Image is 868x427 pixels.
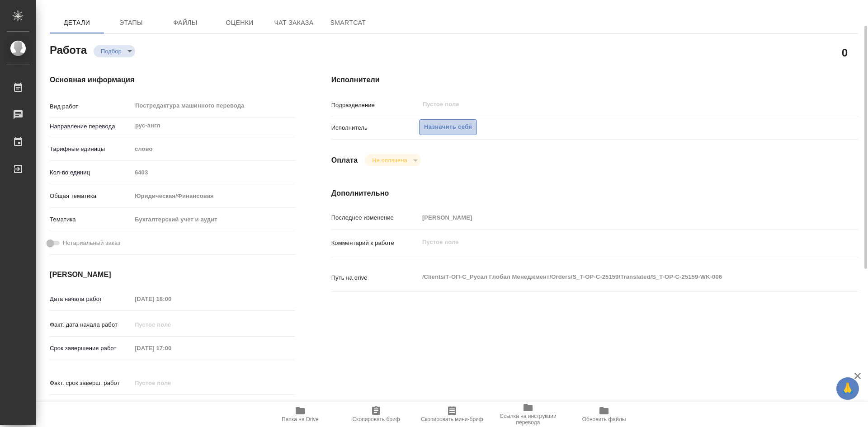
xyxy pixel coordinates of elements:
[338,402,414,427] button: Скопировать бриф
[331,101,419,110] p: Подразделение
[419,119,477,135] button: Назначить себя
[566,402,642,427] button: Обновить файлы
[490,402,566,427] button: Ссылка на инструкции перевода
[132,376,211,389] input: Пустое поле
[836,377,859,400] button: 🙏
[262,402,338,427] button: Папка на Drive
[55,17,99,28] span: Детали
[331,75,858,85] h4: Исполнители
[50,192,132,201] p: Общая тематика
[50,295,132,304] p: Дата начала работ
[419,269,814,285] textarea: /Clients/Т-ОП-С_Русал Глобал Менеджмент/Orders/S_T-OP-C-25159/Translated/S_T-OP-C-25159-WK-006
[365,154,420,166] div: Подбор
[50,41,87,57] h2: Работа
[422,99,793,110] input: Пустое поле
[50,145,132,154] p: Тарифные единицы
[326,17,370,28] span: SmartCat
[63,239,120,248] span: Нотариальный заказ
[50,215,132,224] p: Тематика
[414,402,490,427] button: Скопировать мини-бриф
[282,416,319,422] span: Папка на Drive
[109,17,153,28] span: Этапы
[352,416,400,422] span: Скопировать бриф
[842,45,848,60] h2: 0
[98,47,124,55] button: Подбор
[50,320,132,329] p: Факт. дата начала работ
[582,416,626,422] span: Обновить файлы
[50,379,132,388] p: Факт. срок заверш. работ
[50,122,132,131] p: Направление перевода
[164,17,207,28] span: Файлы
[419,211,814,224] input: Пустое поле
[50,102,132,111] p: Вид работ
[421,416,483,422] span: Скопировать мини-бриф
[331,239,419,248] p: Комментарий к работе
[132,342,211,355] input: Пустое поле
[132,188,295,204] div: Юридическая/Финансовая
[50,75,295,85] h4: Основная информация
[369,156,410,164] button: Не оплачена
[331,188,858,199] h4: Дополнительно
[132,212,295,227] div: Бухгалтерский учет и аудит
[331,155,358,166] h4: Оплата
[132,292,211,305] input: Пустое поле
[132,141,295,157] div: слово
[272,17,316,28] span: Чат заказа
[331,123,419,132] p: Исполнитель
[424,122,472,132] span: Назначить себя
[50,269,295,280] h4: [PERSON_NAME]
[331,213,419,222] p: Последнее изменение
[331,273,419,282] p: Путь на drive
[495,413,561,426] span: Ссылка на инструкции перевода
[218,17,261,28] span: Оценки
[132,166,295,179] input: Пустое поле
[94,45,135,57] div: Подбор
[50,344,132,353] p: Срок завершения работ
[840,379,855,398] span: 🙏
[132,318,211,331] input: Пустое поле
[50,168,132,177] p: Кол-во единиц
[132,400,211,413] input: ✎ Введи что-нибудь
